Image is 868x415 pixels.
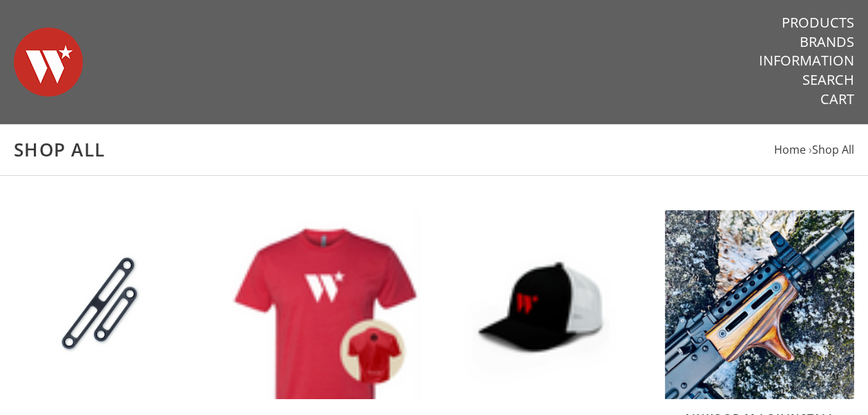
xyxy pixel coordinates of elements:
a: Brands [800,33,854,51]
img: DIY M-LOK Panel Inserts [14,210,203,399]
a: Products [782,14,854,32]
li: › [809,141,854,159]
img: AK Wood M-LOK Install Service [665,210,854,399]
a: Information [759,52,854,70]
a: Search [802,71,854,89]
img: Warsaw Wood Co. T-Shirt [231,210,420,399]
a: Cart [820,90,854,108]
a: Shop All [812,142,854,157]
a: Home [774,142,806,157]
img: Warsaw Wood Co. Retro Trucker Hat [448,210,637,399]
img: Warsaw Wood Co. [14,14,83,110]
h1: Shop All [14,139,854,161]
